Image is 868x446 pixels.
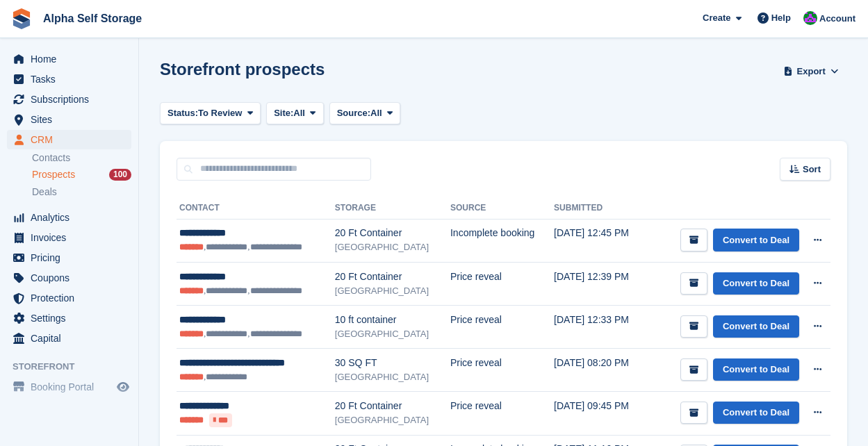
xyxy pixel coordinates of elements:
span: Storefront [13,360,138,374]
a: menu [7,49,131,69]
span: Invoices [31,228,114,247]
td: [DATE] 12:33 PM [554,305,646,348]
a: menu [7,228,131,247]
div: [GEOGRAPHIC_DATA] [335,284,450,298]
a: Convert to Deal [713,315,799,338]
a: menu [7,69,131,89]
span: Deals [32,185,57,199]
span: Coupons [31,268,114,288]
span: Tasks [31,69,114,89]
td: Price reveal [450,392,554,436]
a: menu [7,329,131,348]
a: menu [7,248,131,267]
a: Prospects 100 [32,167,131,182]
a: Contacts [32,151,131,165]
span: Source: [337,106,370,120]
a: menu [7,208,131,227]
img: James Bambury [803,11,817,25]
div: 100 [109,169,131,181]
a: Deals [32,185,131,199]
span: All [370,106,382,120]
button: Export [780,60,842,83]
a: Convert to Deal [713,272,799,295]
a: Preview store [115,379,131,395]
td: [DATE] 09:45 PM [554,392,646,436]
th: Contact [177,197,335,220]
div: [GEOGRAPHIC_DATA] [335,240,450,254]
span: Help [771,11,791,25]
span: Capital [31,329,114,348]
td: [DATE] 12:39 PM [554,262,646,305]
span: Settings [31,308,114,328]
a: Convert to Deal [713,229,799,251]
span: Sort [803,163,821,176]
a: menu [7,377,131,397]
span: Sites [31,110,114,129]
span: Booking Portal [31,377,114,397]
span: To Review [198,106,242,120]
a: menu [7,288,131,308]
th: Storage [335,197,450,220]
td: Incomplete booking [450,219,554,262]
td: Price reveal [450,348,554,391]
button: Status: To Review [160,102,261,125]
span: CRM [31,130,114,149]
a: Convert to Deal [713,402,799,424]
span: Home [31,49,114,69]
a: menu [7,90,131,109]
span: Site: [274,106,293,120]
td: Price reveal [450,262,554,305]
td: [DATE] 08:20 PM [554,348,646,391]
div: 30 SQ FT [335,356,450,370]
th: Source [450,197,554,220]
span: Account [819,12,855,26]
div: 20 Ft Container [335,226,450,240]
td: [DATE] 12:45 PM [554,219,646,262]
div: [GEOGRAPHIC_DATA] [335,413,450,427]
button: Source: All [329,102,401,125]
span: Analytics [31,208,114,227]
span: Subscriptions [31,90,114,109]
div: 10 ft container [335,313,450,327]
span: Prospects [32,168,75,181]
span: Export [797,65,826,79]
span: Pricing [31,248,114,267]
a: menu [7,268,131,288]
button: Site: All [266,102,324,125]
span: All [293,106,305,120]
td: Price reveal [450,305,554,348]
div: [GEOGRAPHIC_DATA] [335,370,450,384]
a: Alpha Self Storage [38,7,147,30]
img: stora-icon-8386f47178a22dfd0bd8f6a31ec36ba5ce8667c1dd55bd0f319d3a0aa187defe.svg [11,8,32,29]
a: menu [7,308,131,328]
div: [GEOGRAPHIC_DATA] [335,327,450,341]
span: Protection [31,288,114,308]
a: Convert to Deal [713,358,799,381]
a: menu [7,130,131,149]
h1: Storefront prospects [160,60,325,79]
div: 20 Ft Container [335,270,450,284]
span: Status: [167,106,198,120]
span: Create [703,11,730,25]
div: 20 Ft Container [335,399,450,413]
a: menu [7,110,131,129]
th: Submitted [554,197,646,220]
